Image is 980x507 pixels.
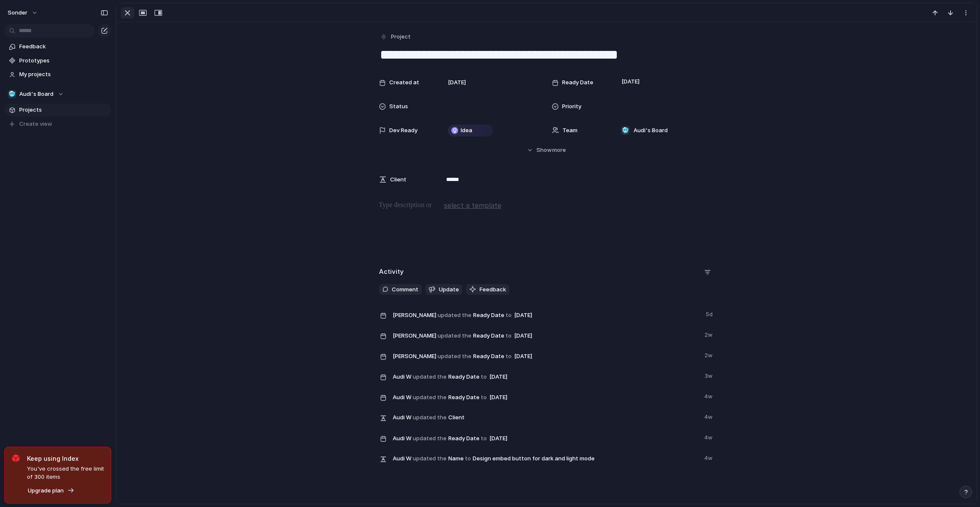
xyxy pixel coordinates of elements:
[562,78,593,87] span: Ready Date
[448,78,466,87] span: [DATE]
[461,126,472,135] span: Idea
[389,126,417,135] span: Dev Ready
[466,284,509,295] button: Feedback
[390,175,406,184] span: Client
[438,332,471,340] span: updated the
[19,56,108,65] span: Prototypes
[413,413,447,422] span: updated the
[443,199,503,212] button: select a template
[634,126,668,135] span: Audi's Board
[393,332,436,340] span: [PERSON_NAME]
[438,311,471,320] span: updated the
[512,351,535,362] span: [DATE]
[444,200,501,211] span: select a template
[552,146,566,154] span: more
[506,352,512,361] span: to
[4,6,42,20] button: sonder
[393,413,412,422] span: Audi W
[425,284,462,295] button: Update
[439,285,459,294] span: Update
[379,142,714,158] button: Showmore
[506,311,512,320] span: to
[487,392,510,403] span: [DATE]
[393,391,699,403] span: Ready Date
[4,40,111,53] a: Feedback
[393,373,412,381] span: Audi W
[393,393,412,402] span: Audi W
[393,411,699,423] span: Client
[705,350,714,360] span: 2w
[704,452,714,463] span: 4w
[438,352,471,361] span: updated the
[487,372,510,382] span: [DATE]
[392,285,418,294] span: Comment
[536,146,552,154] span: Show
[704,432,714,442] span: 4w
[19,70,108,79] span: My projects
[4,68,111,81] a: My projects
[389,78,419,87] span: Created at
[413,434,447,443] span: updated the
[28,486,64,495] span: Upgrade plan
[621,126,630,135] div: 🥶
[393,432,699,445] span: Ready Date
[480,285,506,294] span: Feedback
[8,9,27,17] span: sonder
[704,411,714,421] span: 4w
[393,454,412,463] span: Audi W
[27,465,104,481] span: You've crossed the free limit of 300 items
[506,332,512,340] span: to
[619,77,642,87] span: [DATE]
[19,90,53,98] span: Audi's Board
[393,370,699,383] span: Ready Date
[393,350,699,362] span: Ready Date
[481,434,487,443] span: to
[4,118,111,130] button: Create view
[8,90,16,98] div: 🥶
[705,370,714,380] span: 3w
[25,485,77,497] button: Upgrade plan
[391,33,411,41] span: Project
[4,104,111,116] a: Projects
[481,393,487,402] span: to
[379,267,404,277] h2: Activity
[481,373,487,381] span: to
[389,102,408,111] span: Status
[704,391,714,401] span: 4w
[4,54,111,67] a: Prototypes
[487,433,510,444] span: [DATE]
[413,454,447,463] span: updated the
[563,126,577,135] span: Team
[379,284,422,295] button: Comment
[393,329,699,342] span: Ready Date
[562,102,581,111] span: Priority
[393,308,701,321] span: Ready Date
[512,310,535,320] span: [DATE]
[393,352,436,361] span: [PERSON_NAME]
[19,42,108,51] span: Feedback
[393,434,412,443] span: Audi W
[378,31,413,43] button: Project
[19,120,52,128] span: Create view
[413,393,447,402] span: updated the
[465,454,471,463] span: to
[4,88,111,101] button: 🥶Audi's Board
[705,329,714,339] span: 2w
[512,331,535,341] span: [DATE]
[19,106,108,114] span: Projects
[393,452,699,464] span: Name Design embed button for dark and light mode
[706,308,714,319] span: 5d
[393,311,436,320] span: [PERSON_NAME]
[413,373,447,381] span: updated the
[27,454,104,463] span: Keep using Index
